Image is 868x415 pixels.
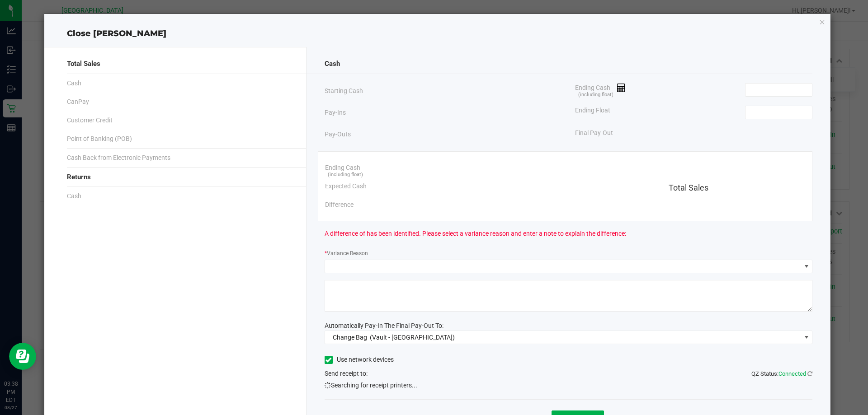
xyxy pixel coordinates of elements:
span: Pay-Outs [325,130,351,139]
span: Expected Cash [325,182,367,191]
span: QZ Status: [751,370,812,377]
span: Cash [67,79,81,88]
span: (Vault - [GEOGRAPHIC_DATA]) [370,334,455,341]
span: Automatically Pay-In The Final Pay-Out To: [325,322,443,329]
span: Ending Float [575,106,610,119]
span: A difference of has been identified. Please select a variance reason and enter a note to explain ... [325,229,626,238]
span: Ending Cash [575,83,626,97]
span: CanPay [67,97,89,107]
span: Point of Banking (POB) [67,134,132,144]
div: Returns [67,168,288,187]
iframe: Resource center [9,343,36,370]
div: Close [PERSON_NAME] [44,28,831,40]
span: Final Pay-Out [575,128,613,138]
span: Total Sales [669,183,708,192]
span: Starting Cash [325,86,363,96]
span: Change Bag [333,334,367,341]
span: Ending Cash [325,163,360,173]
span: Cash Back from Electronic Payments [67,153,170,163]
span: Cash [67,191,81,201]
span: Send receipt to: [325,370,368,377]
span: (including float) [578,91,613,99]
span: Total Sales [67,59,100,69]
span: (including float) [328,171,363,179]
label: Use network devices [325,355,394,364]
label: Variance Reason [325,249,368,257]
span: Customer Credit [67,116,113,125]
span: Difference [325,200,354,210]
span: Pay-Ins [325,108,346,117]
span: Cash [325,59,340,69]
span: Searching for receipt printers... [325,381,417,390]
span: Connected [778,370,806,377]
